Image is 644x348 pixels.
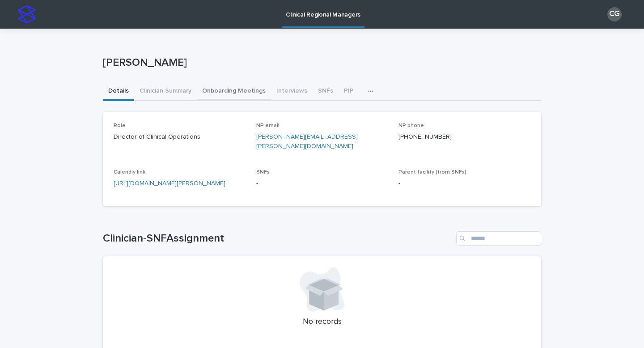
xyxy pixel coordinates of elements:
button: Clinician Summary [134,82,197,101]
button: Details [103,82,134,101]
a: [PERSON_NAME][EMAIL_ADDRESS][PERSON_NAME][DOMAIN_NAME] [256,134,358,149]
a: [URL][DOMAIN_NAME][PERSON_NAME] [114,180,225,187]
img: stacker-logo-s-only.png [18,5,36,23]
span: Parent facility (from SNFs) [398,170,466,175]
span: NP email [256,123,280,128]
span: Calendly link [114,170,145,175]
p: Director of Clinical Operations [114,132,246,142]
input: Search [456,231,541,246]
a: [PHONE_NUMBER] [398,134,452,140]
h1: Clinician-SNFAssignment [103,232,453,245]
span: NP phone [398,123,424,128]
span: SNFs [256,170,270,175]
p: No records [114,317,530,327]
p: - [256,179,388,188]
p: [PERSON_NAME] [103,56,538,69]
span: Role [114,123,126,128]
button: Interviews [271,82,313,101]
button: SNFs [313,82,339,101]
div: CG [607,7,622,21]
button: Onboarding Meetings [197,82,271,101]
button: PIP [339,82,359,101]
p: - [398,179,530,188]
